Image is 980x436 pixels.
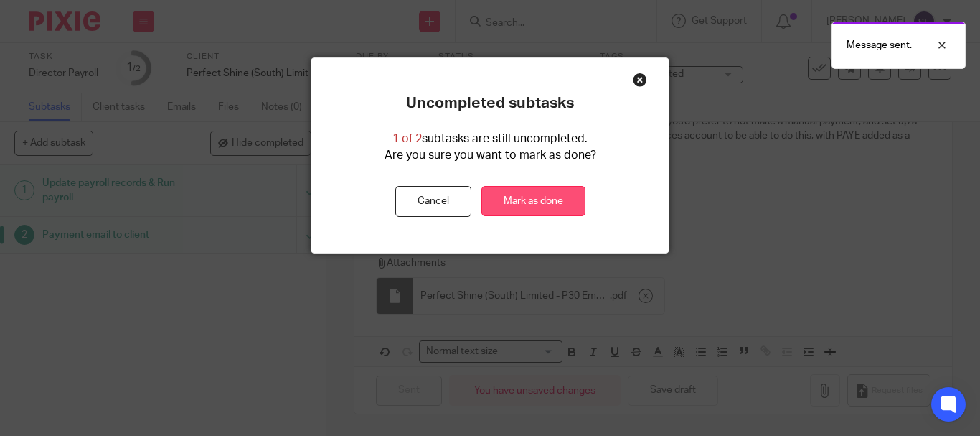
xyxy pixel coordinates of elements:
button: Cancel [395,186,471,217]
a: Mark as done [481,186,585,217]
div: Close this dialog window [633,73,647,87]
span: 1 of 2 [392,133,422,144]
p: Are you sure you want to mark as done? [385,147,596,164]
p: Message sent. [847,38,912,52]
p: subtasks are still uncompleted. [392,131,588,147]
p: Uncompleted subtasks [406,94,574,113]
